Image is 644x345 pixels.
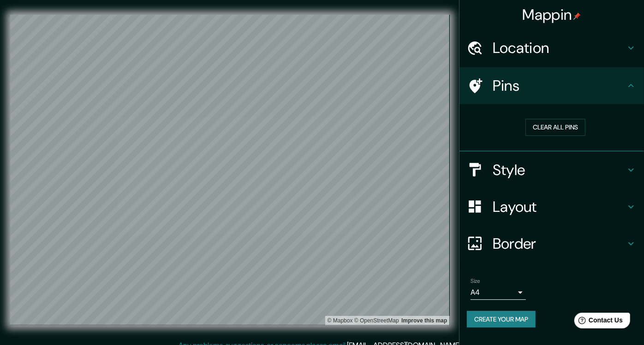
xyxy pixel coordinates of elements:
h4: Mappin [523,6,581,24]
a: Map feedback [401,317,447,324]
div: A4 [471,285,526,300]
h4: Pins [493,76,626,95]
h4: Location [493,39,626,57]
canvas: Map [10,15,450,325]
div: Style [459,152,644,188]
iframe: Help widget launcher [562,309,634,335]
button: Create your map [467,311,536,328]
h4: Layout [493,198,626,216]
div: Location [459,29,644,66]
a: Mapbox [328,317,353,324]
div: Pins [459,67,644,104]
a: OpenStreetMap [354,317,399,324]
img: pin-icon.png [573,12,581,20]
div: Layout [459,188,644,225]
button: Clear all pins [525,119,585,136]
label: Size [471,277,480,285]
div: Border [459,225,644,262]
h4: Border [493,234,626,253]
h4: Style [493,161,626,179]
